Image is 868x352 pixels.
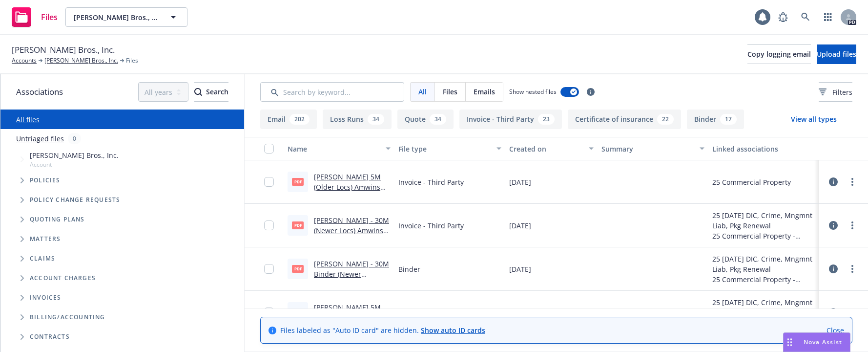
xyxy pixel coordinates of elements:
span: [PERSON_NAME] Bros., Inc. [74,12,158,22]
span: [DATE] [509,220,531,231]
a: more [847,176,858,188]
span: Filters [832,87,852,97]
a: Switch app [818,7,838,27]
span: Upload files [817,49,856,59]
div: 25 Commercial Property [712,177,791,187]
button: Linked associations [708,137,819,160]
a: Untriaged files [16,133,64,144]
button: Name [284,137,394,160]
button: Nova Assist [783,332,850,352]
input: Toggle Row Selected [264,308,274,317]
div: 25 [DATE] DIC, Crime, Mngmnt Liab, Pkg Renewal [712,210,815,231]
button: Copy logging email [747,44,811,64]
a: Files [8,3,62,31]
span: Files [443,87,457,97]
span: Policy change requests [30,197,120,203]
button: Invoice - Third Party [459,110,562,129]
span: Emails [474,87,495,97]
div: Tree Example [0,148,244,308]
span: Filters [819,87,852,97]
div: 25 Commercial Property - $20M x $10M - Newer Locations [712,274,815,285]
a: more [847,307,858,318]
button: Quote [397,110,454,129]
input: Toggle Row Selected [264,264,274,274]
span: [DATE] [509,264,531,274]
span: [PERSON_NAME] Bros., Inc. [12,44,115,56]
span: Files [41,13,58,21]
span: Invoices [30,295,62,301]
div: Summary [601,144,694,154]
span: Binder [398,308,420,318]
button: Created on [505,137,598,160]
div: 22 [657,114,674,125]
div: 23 [538,114,555,125]
a: [PERSON_NAME] - 30M (Newer Locs) Amwins Grouped Invoice.pdf [314,216,389,245]
a: Accounts [12,56,37,65]
a: Show auto ID cards [421,326,485,335]
a: All files [16,115,40,124]
button: Certificate of insurance [568,110,681,129]
div: Search [194,83,228,101]
span: Files [126,56,138,65]
div: 17 [720,114,737,125]
span: [DATE] [509,308,531,318]
div: Created on [509,144,583,154]
span: Policies [30,177,61,183]
span: Matters [30,236,61,242]
span: Contracts [30,334,70,340]
a: [PERSON_NAME] 5M Binder (Older Locs).pdf [314,303,390,322]
button: [PERSON_NAME] Bros., Inc. [65,7,187,27]
span: Billing/Accounting [30,314,105,320]
div: Linked associations [712,144,815,154]
a: [PERSON_NAME] 5M (Older Locs) Amwins Invoice.pdf [314,172,381,202]
div: 0 [68,133,81,144]
button: Loss Runs [323,110,392,129]
div: Name [288,144,380,154]
div: 25 Commercial Property - $20M x $10M - Newer Locations [712,231,815,241]
button: Binder [687,110,744,129]
a: Report a Bug [773,7,793,27]
span: pdf [292,221,304,229]
span: pdf [292,265,304,272]
a: Search [796,7,815,27]
a: more [847,263,858,275]
button: SearchSearch [194,82,228,102]
span: Invoice - Third Party [398,220,464,231]
span: Nova Assist [804,338,842,346]
button: Email [260,110,317,129]
span: [PERSON_NAME] Bros., Inc. [30,150,119,160]
span: Show nested files [509,88,557,96]
button: File type [394,137,505,160]
span: Associations [16,86,63,98]
div: 202 [289,114,310,125]
span: Account [30,160,119,169]
span: pdf [292,178,304,185]
span: Claims [30,256,55,262]
a: more [847,220,858,231]
span: Account charges [30,275,96,281]
div: 25 [DATE] DIC, Crime, Mngmnt Liab, Pkg Renewal [712,254,815,274]
span: Quoting plans [30,217,85,222]
a: [PERSON_NAME] - 30M Binder (Newer Locs).pdf [314,259,389,289]
button: Summary [598,137,708,160]
span: Binder [398,264,420,274]
button: Filters [819,82,852,102]
div: 25 [DATE] DIC, Crime, Mngmnt Liab, Pkg Renewal [712,297,815,318]
button: Upload files [817,44,856,64]
div: Drag to move [784,333,796,352]
div: File type [398,144,491,154]
span: All [418,87,427,97]
span: Files labeled as "Auto ID card" are hidden. [280,325,485,335]
input: Search by keyword... [260,82,404,102]
button: View all types [775,110,852,129]
span: [DATE] [509,177,531,187]
span: Invoice - Third Party [398,177,464,187]
svg: Search [194,88,202,96]
input: Select all [264,144,274,154]
input: Toggle Row Selected [264,177,274,187]
a: Close [827,325,844,335]
div: 34 [368,114,384,125]
input: Toggle Row Selected [264,220,274,230]
div: 34 [430,114,446,125]
a: [PERSON_NAME] Bros., Inc. [44,56,118,65]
